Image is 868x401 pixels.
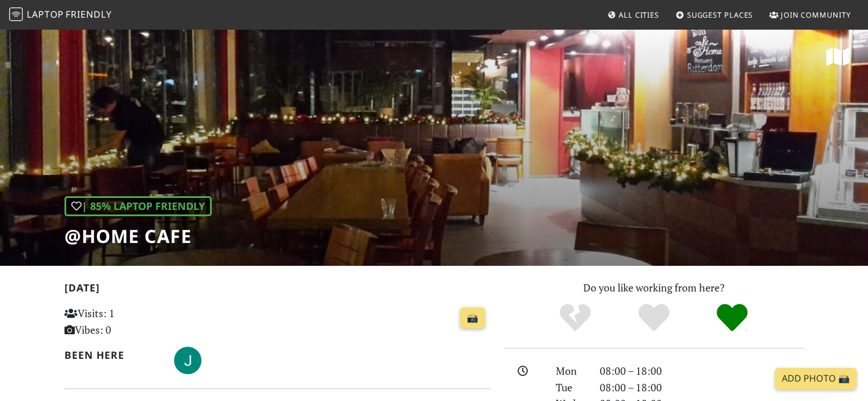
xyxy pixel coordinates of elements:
h2: Been here [64,349,161,361]
div: No [536,302,615,334]
img: 1488-jillian.jpg [174,347,201,374]
span: Join Community [781,10,851,20]
p: Visits: 1 Vibes: 0 [64,305,197,338]
div: 08:00 – 18:00 [593,379,811,396]
div: Mon [549,363,592,379]
a: Suggest Places [671,5,758,25]
div: Definitely! [693,302,772,334]
span: Suggest Places [687,10,753,20]
h1: @Home Cafe [64,225,212,247]
a: All Cities [603,5,664,25]
a: Join Community [765,5,855,25]
span: Friendly [66,8,111,21]
a: LaptopFriendly LaptopFriendly [9,5,112,25]
p: Do you like working from here? [504,280,804,296]
div: Yes [615,302,693,334]
a: Add Photo 📸 [775,368,857,390]
span: All Cities [619,10,659,20]
img: LaptopFriendly [9,7,23,21]
span: Laptop [27,8,64,21]
span: Jillian Jing [174,353,201,366]
a: 📸 [460,307,485,329]
div: | 85% Laptop Friendly [64,196,212,216]
h2: [DATE] [64,282,490,298]
div: 08:00 – 18:00 [593,363,811,379]
div: Tue [549,379,592,396]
